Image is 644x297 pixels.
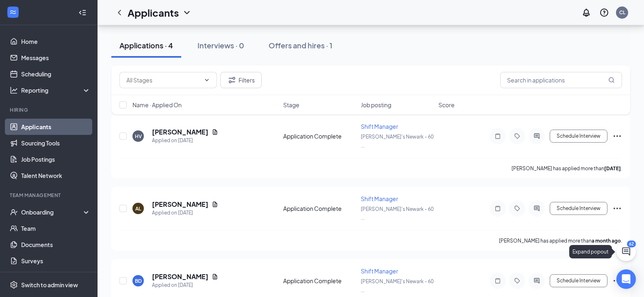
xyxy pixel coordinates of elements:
[532,205,542,212] svg: ActiveChat
[21,50,91,66] a: Messages
[619,9,625,16] div: CL
[283,277,356,285] div: Application Complete
[361,101,391,109] span: Job posting
[269,40,332,50] div: Offers and hires · 1
[627,241,636,247] div: 62
[512,277,522,284] svg: Tag
[512,133,522,139] svg: Tag
[550,130,607,143] button: Schedule Interview
[21,281,78,289] div: Switch to admin view
[135,277,142,284] div: BD
[10,106,89,113] div: Hiring
[204,77,210,83] svg: ChevronDown
[493,133,503,139] svg: Note
[599,8,609,17] svg: QuestionInfo
[182,8,192,17] svg: ChevronDown
[152,281,218,289] div: Applied on [DATE]
[227,75,237,85] svg: Filter
[361,278,434,293] span: [PERSON_NAME]'s Newark - 60 ...
[220,72,262,88] button: Filter Filters
[152,209,218,217] div: Applied on [DATE]
[493,277,503,284] svg: Note
[283,204,356,212] div: Application Complete
[119,40,173,50] div: Applications · 4
[581,8,591,17] svg: Notifications
[500,72,622,88] input: Search in applications
[152,128,208,137] h5: [PERSON_NAME]
[78,9,87,17] svg: Collapse
[532,133,542,139] svg: ActiveChat
[361,195,398,202] span: Shift Manager
[499,237,622,244] p: [PERSON_NAME] has applied more than .
[152,272,208,281] h5: [PERSON_NAME]
[132,101,182,109] span: Name · Applied On
[569,245,612,258] div: Expand popout
[21,33,91,50] a: Home
[550,274,607,287] button: Schedule Interview
[212,129,218,135] svg: Document
[512,205,522,212] svg: Tag
[612,131,622,141] svg: Ellipses
[10,281,18,289] svg: Settings
[612,276,622,286] svg: Ellipses
[21,119,91,135] a: Applicants
[493,205,503,212] svg: Note
[532,277,542,284] svg: ActiveChat
[21,135,91,151] a: Sourcing Tools
[21,86,91,94] div: Reporting
[197,40,244,50] div: Interviews · 0
[361,134,434,149] span: [PERSON_NAME]'s Newark - 60 ...
[212,201,218,208] svg: Document
[21,151,91,167] a: Job Postings
[612,204,622,213] svg: Ellipses
[621,247,631,256] svg: ChatActive
[21,220,91,236] a: Team
[21,253,91,269] a: Surveys
[10,192,89,199] div: Team Management
[512,165,622,172] p: [PERSON_NAME] has applied more than .
[616,269,636,289] div: Open Intercom Messenger
[212,273,218,280] svg: Document
[135,205,141,212] div: AL
[115,8,124,17] svg: ChevronLeft
[361,123,398,130] span: Shift Manager
[438,101,455,109] span: Score
[361,267,398,275] span: Shift Manager
[10,208,18,216] svg: UserCheck
[283,132,356,140] div: Application Complete
[616,242,636,261] button: ChatActive
[128,6,179,20] h1: Applicants
[9,8,17,16] svg: WorkstreamLogo
[21,167,91,184] a: Talent Network
[604,165,621,171] b: [DATE]
[21,236,91,253] a: Documents
[21,208,84,216] div: Onboarding
[283,101,299,109] span: Stage
[361,206,434,221] span: [PERSON_NAME]'s Newark - 60 ...
[550,202,607,215] button: Schedule Interview
[21,66,91,82] a: Scheduling
[135,133,142,140] div: HV
[152,137,218,145] div: Applied on [DATE]
[592,238,621,244] b: a month ago
[10,86,18,94] svg: Analysis
[152,200,208,209] h5: [PERSON_NAME]
[608,77,615,83] svg: MagnifyingGlass
[126,76,200,85] input: All Stages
